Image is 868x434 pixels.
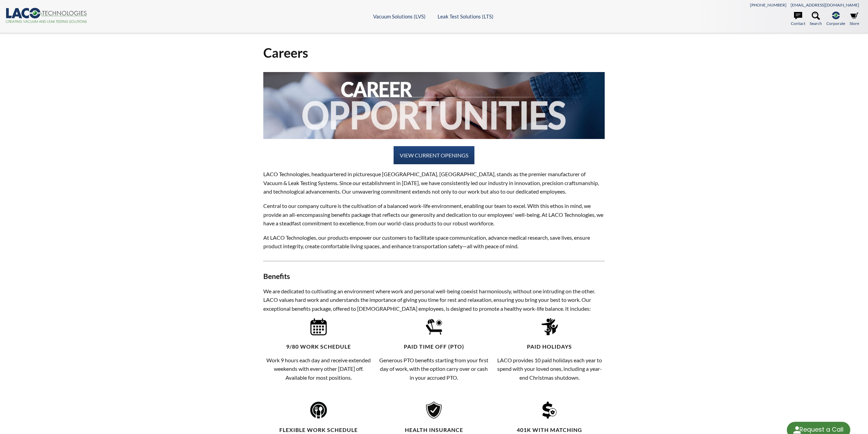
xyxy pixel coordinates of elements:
img: 2024-Career-Opportunities.jpg [263,72,605,139]
h4: Flexible Work Schedule [263,426,374,434]
p: At LACO Technologies, our products empower our customers to facilitate space communication, advan... [263,233,605,251]
img: Paid_Time_Off_%28PTO%29_Icon.png [425,318,442,335]
p: LACO Technologies, headquartered in picturesque [GEOGRAPHIC_DATA], [GEOGRAPHIC_DATA], stands as t... [263,170,605,196]
p: Generous PTO benefits starting from your first day of work, with the option carry over or cash in... [379,356,489,382]
img: Paid_Holidays_Icon.png [541,318,558,335]
a: Search [810,12,822,27]
a: Store [850,12,859,27]
a: VIEW CURRENT OPENINGS [394,146,474,165]
h4: 9/80 Work Schedule [263,343,374,350]
h4: Paid Time Off (PTO) [379,343,489,350]
img: 9-80_Work_Schedule_Icon.png [310,318,327,335]
p: LACO provides 10 paid holidays each year to spend with your loved ones, including a year-end Chri... [494,356,605,382]
h4: Paid Holidays [494,343,605,350]
img: Health_Insurance_Icon.png [425,402,442,419]
a: Leak Test Solutions (LTS) [438,13,494,19]
p: We are dedicated to cultivating an environment where work and personal well-being coexist harmoni... [263,287,605,313]
p: Central to our company culture is the cultivation of a balanced work-life environment, enabling o... [263,201,605,228]
h4: 401K with Matching [494,426,605,434]
a: Vacuum Solutions (LVS) [373,13,426,19]
a: [PHONE_NUMBER] [750,2,786,8]
a: [EMAIL_ADDRESS][DOMAIN_NAME] [791,2,859,8]
span: Corporate [826,20,845,27]
img: 401K_with_Matching_icon.png [541,402,558,419]
img: Flexible_Work_Schedule_Icon.png [310,402,327,419]
h3: Benefits [263,272,605,281]
h4: Health Insurance [379,426,489,434]
p: Work 9 hours each day and receive extended weekends with every other [DATE] off. Available for mo... [263,356,374,382]
a: Contact [791,12,805,27]
h1: Careers [263,44,605,61]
